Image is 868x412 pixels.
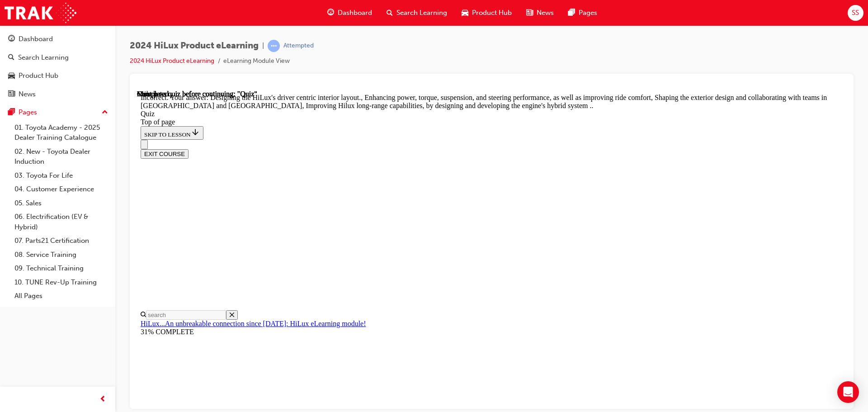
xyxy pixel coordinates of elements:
div: News [19,89,36,99]
span: pages-icon [568,7,575,19]
a: 10. TUNE Rev-Up Training [11,275,112,289]
span: prev-icon [99,394,106,405]
span: news-icon [526,7,533,19]
div: Attempted [283,42,314,50]
a: Dashboard [4,31,112,47]
span: up-icon [102,107,108,118]
a: pages-iconPages [561,4,604,22]
div: Open Intercom Messenger [837,381,859,403]
div: Product Hub [19,71,58,81]
div: Pages [19,107,37,118]
a: car-iconProduct Hub [454,4,519,22]
button: Pages [4,104,112,121]
a: News [4,86,112,103]
div: Search Learning [18,52,69,63]
a: search-iconSearch Learning [379,4,454,22]
span: car-icon [462,7,468,19]
a: 06. Electrification (EV & Hybrid) [11,210,112,234]
span: News [537,8,554,18]
a: 02. New - Toyota Dealer Induction [11,145,112,169]
a: 07. Parts21 Certification [11,234,112,248]
button: EXIT COURSE [4,59,52,69]
a: news-iconNews [519,4,561,22]
span: search-icon [8,54,14,62]
div: Dashboard [19,34,53,44]
a: 2024 HiLux Product eLearning [130,57,214,65]
div: Quiz [4,20,706,28]
li: eLearning Module View [223,56,290,66]
span: | [262,41,264,51]
span: guage-icon [327,7,334,19]
span: pages-icon [8,109,15,117]
span: guage-icon [8,35,15,43]
a: Product Hub [4,67,112,84]
span: Product Hub [472,8,512,18]
a: 01. Toyota Academy - 2025 Dealer Training Catalogue [11,121,112,145]
input: Search [9,220,89,230]
a: 05. Sales [11,196,112,210]
span: SS [852,8,859,18]
span: car-icon [8,72,15,80]
a: Search Learning [4,49,112,66]
img: Trak [5,3,76,23]
span: search-icon [387,7,393,19]
button: Close navigation menu [4,50,11,59]
button: SKIP TO LESSON [4,36,66,50]
a: HiLux...An unbreakable connection since [DATE]: HiLux eLearning module! [4,230,229,237]
span: Pages [579,8,597,18]
span: Search Learning [396,8,447,18]
a: 03. Toyota For Life [11,169,112,183]
span: Dashboard [338,8,372,18]
span: SKIP TO LESSON [7,41,63,48]
div: Incorrect. Your answer: Designing the HiLux's driver centric interior layout., Enhancing power, t... [4,4,706,20]
a: All Pages [11,289,112,303]
button: Close search menu [89,220,101,230]
a: 09. Technical Training [11,261,112,275]
a: 08. Service Training [11,248,112,262]
span: 2024 HiLux Product eLearning [130,41,259,51]
a: guage-iconDashboard [320,4,379,22]
span: learningRecordVerb_ATTEMPT-icon [268,40,280,52]
button: DashboardSearch LearningProduct HubNews [4,29,112,104]
span: news-icon [8,90,15,99]
button: SS [848,5,863,21]
div: 31% COMPLETE [4,238,706,246]
div: Top of page [4,28,706,36]
a: 04. Customer Experience [11,182,112,196]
